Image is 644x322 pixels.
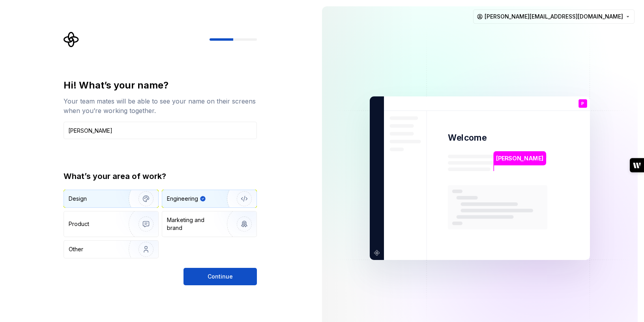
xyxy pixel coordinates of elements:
[64,79,257,92] div: Hi! What’s your name?
[448,132,487,143] p: Welcome
[69,220,89,228] div: Product
[208,273,233,281] span: Continue
[581,102,584,106] p: P
[485,13,623,21] span: [PERSON_NAME][EMAIL_ADDRESS][DOMAIN_NAME]
[69,245,83,253] div: Other
[64,171,257,182] div: What’s your area of work?
[183,268,257,285] button: Continue
[167,195,198,203] div: Engineering
[69,195,87,203] div: Design
[167,216,220,232] div: Marketing and brand
[64,96,257,115] div: Your team mates will be able to see your name on their screens when you’re working together.
[496,154,543,163] p: [PERSON_NAME]
[64,32,79,47] svg: Supernova Logo
[473,9,635,24] button: [PERSON_NAME][EMAIL_ADDRESS][DOMAIN_NAME]
[64,122,257,139] input: Han Solo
